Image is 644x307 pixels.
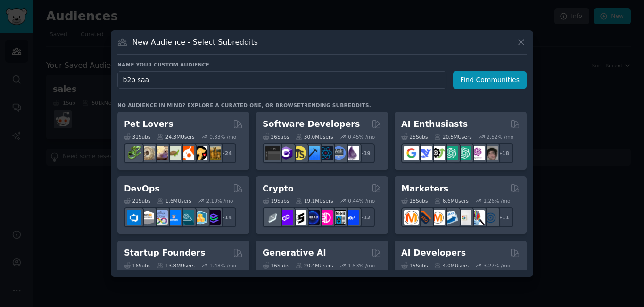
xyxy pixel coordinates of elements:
div: 19 Sub s [263,198,289,204]
img: googleads [457,210,471,225]
div: 20.4M Users [296,262,333,269]
div: + 24 [216,143,236,163]
h2: AI Enthusiasts [401,118,468,130]
div: 2.10 % /mo [206,198,233,204]
h2: AI Developers [401,247,466,259]
img: azuredevops [127,210,141,225]
h2: Startup Founders [124,247,205,259]
h2: DevOps [124,183,160,195]
button: Find Communities [453,71,527,89]
img: 0xPolygon [279,210,293,225]
img: learnjavascript [292,146,306,160]
div: 1.26 % /mo [484,198,511,204]
img: Docker_DevOps [153,210,168,225]
h2: Pet Lovers [124,118,173,130]
img: AWS_Certified_Experts [140,210,155,225]
img: PlatformEngineers [206,210,221,225]
input: Pick a short name, like "Digital Marketers" or "Movie-Goers" [117,71,446,89]
img: iOSProgramming [305,146,320,160]
h2: Crypto [263,183,294,195]
img: web3 [305,210,320,225]
img: CryptoNews [331,210,346,225]
div: 1.6M Users [157,198,191,204]
img: AItoolsCatalog [430,146,445,160]
div: + 12 [355,207,375,227]
div: + 11 [494,207,513,227]
div: 26 Sub s [263,133,289,140]
img: DeepSeek [417,146,432,160]
img: turtle [166,146,181,160]
img: defiblockchain [318,210,333,225]
div: 1.48 % /mo [209,262,236,269]
div: 0.45 % /mo [348,133,375,140]
img: aws_cdk [193,210,207,225]
img: herpetology [127,146,141,160]
div: 21 Sub s [124,198,150,204]
div: 2.52 % /mo [487,133,513,140]
div: 0.83 % /mo [209,133,236,140]
div: 15 Sub s [401,262,428,269]
div: 30.0M Users [296,133,333,140]
img: reactnative [318,146,333,160]
div: 20.5M Users [434,133,471,140]
div: 19.1M Users [296,198,333,204]
img: AskMarketing [430,210,445,225]
img: dogbreed [206,146,221,160]
img: leopardgeckos [153,146,168,160]
img: bigseo [417,210,432,225]
h3: Name your custom audience [117,61,527,68]
h2: Marketers [401,183,448,195]
img: AskComputerScience [331,146,346,160]
h2: Software Developers [263,118,360,130]
img: ArtificalIntelligence [483,146,498,160]
div: 13.8M Users [157,262,194,269]
img: defi_ [345,210,359,225]
div: No audience in mind? Explore a curated one, or browse . [117,102,371,108]
img: OnlineMarketing [483,210,498,225]
div: 0.44 % /mo [348,198,375,204]
div: 4.0M Users [434,262,469,269]
img: cockatiel [180,146,194,160]
img: PetAdvice [193,146,207,160]
img: software [265,146,280,160]
img: chatgpt_prompts_ [457,146,471,160]
img: ethfinance [265,210,280,225]
div: + 18 [494,143,513,163]
img: content_marketing [404,210,419,225]
a: trending subreddits [300,102,369,108]
img: DevOpsLinks [166,210,181,225]
img: MarketingResearch [470,210,485,225]
div: 6.6M Users [434,198,469,204]
h3: New Audience - Select Subreddits [132,37,258,47]
div: 18 Sub s [401,198,428,204]
div: 16 Sub s [124,262,150,269]
div: 25 Sub s [401,133,428,140]
img: GoogleGeminiAI [404,146,419,160]
img: Emailmarketing [444,210,458,225]
div: 3.27 % /mo [484,262,511,269]
div: 16 Sub s [263,262,289,269]
img: elixir [345,146,359,160]
img: OpenAIDev [470,146,485,160]
img: platformengineering [180,210,194,225]
div: + 14 [216,207,236,227]
div: 24.3M Users [157,133,194,140]
div: 1.53 % /mo [348,262,375,269]
div: + 19 [355,143,375,163]
img: ballpython [140,146,155,160]
img: chatgpt_promptDesign [444,146,458,160]
img: csharp [279,146,293,160]
div: 31 Sub s [124,133,150,140]
h2: Generative AI [263,247,326,259]
img: ethstaker [292,210,306,225]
